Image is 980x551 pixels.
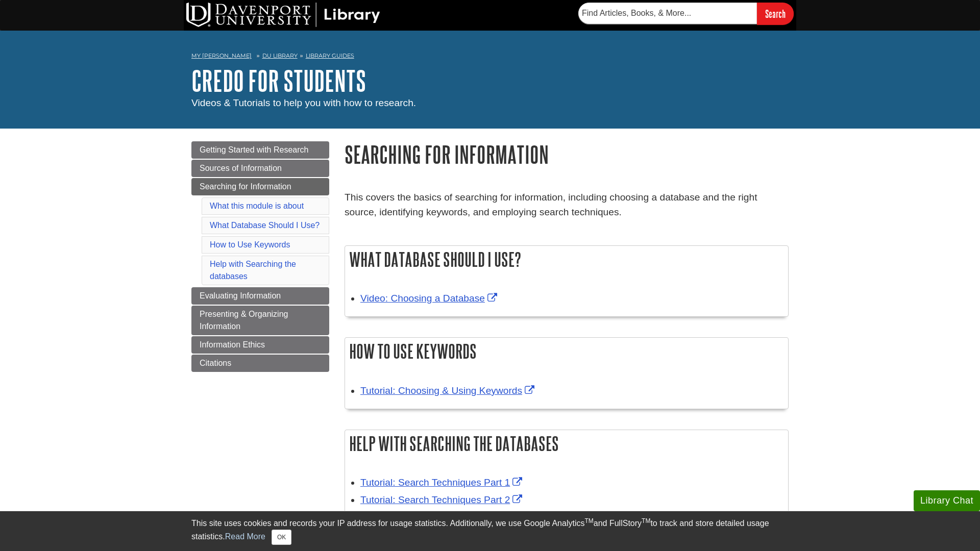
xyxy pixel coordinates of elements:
button: Close [272,530,291,545]
a: Evaluating Information [191,287,329,305]
span: Getting Started with Research [200,145,308,154]
span: Evaluating Information [200,291,281,300]
span: Videos & Tutorials to help you with how to research. [191,97,416,108]
form: Searches DU Library's articles, books, and more [578,3,794,24]
p: This covers the basics of searching for information, including choosing a database and the right ... [345,190,789,220]
h2: How to Use Keywords [345,338,788,365]
a: Presenting & Organizing Information [191,306,329,335]
span: Searching for Information [200,182,291,191]
a: Sources of Information [191,160,329,177]
a: Link opens in new window [360,477,525,488]
input: Find Articles, Books, & More... [578,3,757,24]
div: Guide Page Menu [191,141,329,372]
div: This site uses cookies and records your IP address for usage statistics. Additionally, we use Goo... [191,517,789,545]
sup: TM [584,517,593,524]
a: Getting Started with Research [191,141,329,159]
a: Library Guides [306,52,354,59]
a: Credo for Students [191,65,366,96]
h2: What Database Should I Use? [345,246,788,273]
h1: Searching for Information [345,141,789,167]
a: How to Use Keywords [210,240,290,249]
nav: breadcrumb [191,49,789,65]
span: Sources of Information [200,164,282,172]
a: Citations [191,355,329,372]
a: Information Ethics [191,336,329,354]
a: DU Library [262,52,298,59]
span: Citations [200,359,231,367]
span: Presenting & Organizing Information [200,310,288,331]
a: What Database Should I Use? [210,221,320,230]
a: Help with Searching the databases [210,260,296,281]
img: DU Library [186,3,380,27]
a: Read More [225,532,265,541]
span: Information Ethics [200,340,265,349]
a: What this module is about [210,202,304,210]
a: Link opens in new window [360,293,500,304]
a: My [PERSON_NAME] [191,52,252,60]
input: Search [757,3,794,24]
h2: Help with Searching the databases [345,430,788,457]
sup: TM [642,517,650,524]
a: Link opens in new window [360,494,525,505]
a: Searching for Information [191,178,329,195]
button: Library Chat [914,490,980,511]
a: Link opens in new window [360,385,537,396]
